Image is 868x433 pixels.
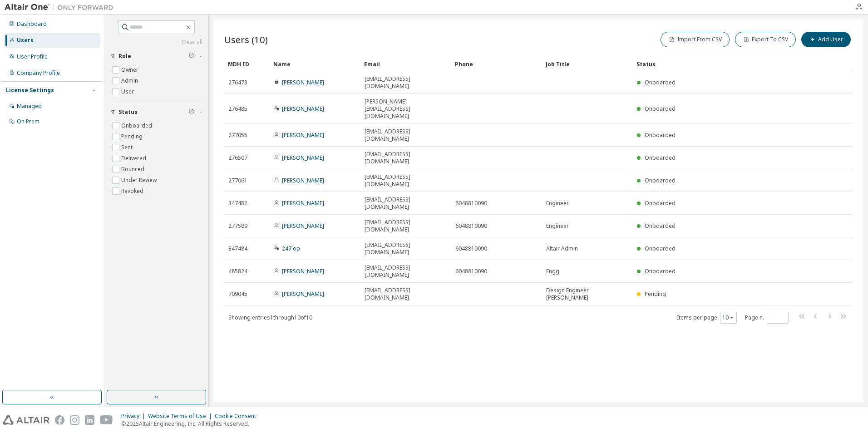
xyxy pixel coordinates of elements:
[546,287,629,301] span: Design Engineer [PERSON_NAME]
[365,219,447,233] span: [EMAIL_ADDRESS][DOMAIN_NAME]
[645,199,676,207] span: Onboarded
[282,154,324,162] a: [PERSON_NAME]
[645,79,676,86] span: Onboarded
[3,415,49,425] img: altair_logo.svg
[365,196,447,211] span: [EMAIL_ADDRESS][DOMAIN_NAME]
[365,173,447,188] span: [EMAIL_ADDRESS][DOMAIN_NAME]
[282,290,324,298] a: [PERSON_NAME]
[273,57,357,71] div: Name
[801,32,851,47] button: Add User
[455,245,487,252] span: 6048810090
[228,200,247,207] span: 347482
[121,413,148,420] div: Privacy
[282,177,324,184] a: [PERSON_NAME]
[121,64,140,75] label: Owner
[148,413,215,420] div: Website Terms of Use
[722,314,735,321] button: 10
[118,53,131,60] span: Role
[85,415,94,425] img: linkedin.svg
[110,102,202,122] button: Status
[121,153,148,164] label: Delivered
[645,245,676,252] span: Onboarded
[6,87,54,94] div: License Settings
[70,415,79,425] img: instagram.svg
[645,105,676,113] span: Onboarded
[365,241,447,256] span: [EMAIL_ADDRESS][DOMAIN_NAME]
[215,413,261,420] div: Cookie Consent
[121,142,134,153] label: Sent
[661,32,730,47] button: Import From CSV
[282,245,300,252] a: 247 op
[645,222,676,230] span: Onboarded
[546,200,569,207] span: Engineer
[228,245,247,252] span: 347484
[365,128,447,143] span: [EMAIL_ADDRESS][DOMAIN_NAME]
[228,105,247,113] span: 276485
[228,268,247,275] span: 485824
[282,267,324,275] a: [PERSON_NAME]
[282,79,324,86] a: [PERSON_NAME]
[282,131,324,139] a: [PERSON_NAME]
[677,312,737,324] span: Items per page
[455,268,487,275] span: 6048810090
[365,75,447,90] span: [EMAIL_ADDRESS][DOMAIN_NAME]
[546,57,629,71] div: Job Title
[228,314,312,321] span: Showing entries 1 through 10 of 10
[455,57,538,71] div: Phone
[17,20,47,28] div: Dashboard
[645,131,676,139] span: Onboarded
[282,222,324,230] a: [PERSON_NAME]
[110,39,202,46] a: Clear all
[365,151,447,165] span: [EMAIL_ADDRESS][DOMAIN_NAME]
[5,3,118,12] img: Altair One
[121,186,145,197] label: Revoked
[228,177,247,184] span: 277061
[228,57,266,71] div: MDH ID
[121,120,154,131] label: Onboarded
[224,33,268,46] span: Users (10)
[228,132,247,139] span: 277055
[546,268,559,275] span: Engg
[546,222,569,230] span: Engineer
[455,200,487,207] span: 6048810090
[365,287,447,301] span: [EMAIL_ADDRESS][DOMAIN_NAME]
[735,32,796,47] button: Export To CSV
[17,53,48,60] div: User Profile
[121,175,158,186] label: Under Review
[121,131,144,142] label: Pending
[100,415,113,425] img: youtube.svg
[55,415,64,425] img: facebook.svg
[645,267,676,275] span: Onboarded
[189,53,194,60] span: Clear filter
[636,57,805,71] div: Status
[365,264,447,279] span: [EMAIL_ADDRESS][DOMAIN_NAME]
[546,245,578,252] span: Altair Admin
[17,118,39,125] div: On Prem
[645,177,676,184] span: Onboarded
[189,108,194,116] span: Clear filter
[645,154,676,162] span: Onboarded
[17,69,60,77] div: Company Profile
[121,75,140,86] label: Admin
[228,290,247,298] span: 709045
[17,103,42,110] div: Managed
[282,199,324,207] a: [PERSON_NAME]
[365,98,447,120] span: [PERSON_NAME][EMAIL_ADDRESS][DOMAIN_NAME]
[364,57,448,71] div: Email
[645,290,666,298] span: Pending
[121,86,136,97] label: User
[228,79,247,86] span: 276473
[745,312,789,324] span: Page n.
[121,164,146,175] label: Bounced
[455,222,487,230] span: 6048810090
[17,37,34,44] div: Users
[228,222,247,230] span: 277589
[110,46,202,66] button: Role
[228,154,247,162] span: 276507
[121,420,261,428] p: © 2025 Altair Engineering, Inc. All Rights Reserved.
[118,108,138,116] span: Status
[282,105,324,113] a: [PERSON_NAME]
